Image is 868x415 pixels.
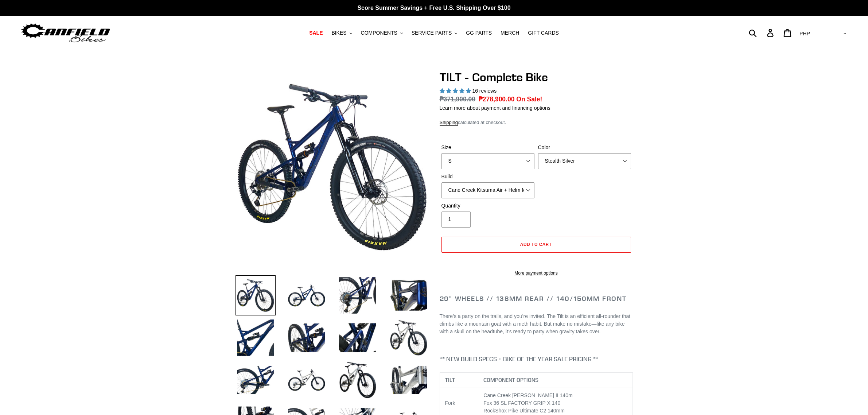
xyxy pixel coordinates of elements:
[524,28,563,38] a: GIFT CARDS
[440,96,476,103] s: ₱371,900.00
[440,105,550,111] a: Learn more about payment and financing options
[440,119,633,126] div: calculated at checkout.
[236,318,276,358] img: Load image into Gallery viewer, TILT - Complete Bike
[408,28,461,38] button: SERVICE PARTS
[338,360,378,400] img: Load image into Gallery viewer, TILT - Complete Bike
[237,72,427,262] img: TILT - Complete Bike
[305,28,326,38] a: SALE
[287,360,327,400] img: Load image into Gallery viewer, TILT - Complete Bike
[441,202,534,210] label: Quantity
[361,30,397,36] span: COMPONENTS
[440,295,633,303] h2: 29" Wheels // 138mm Rear // 140/150mm Front
[20,22,111,44] img: Canfield Bikes
[472,88,497,94] span: 16 reviews
[440,373,478,388] th: TILT
[389,275,429,315] img: Load image into Gallery viewer, TILT - Complete Bike
[441,270,631,276] a: More payment options
[338,275,378,315] img: Load image into Gallery viewer, TILT - Complete Bike
[462,28,495,38] a: GG PARTS
[753,25,771,41] input: Search
[520,241,552,247] span: Add to cart
[441,173,534,181] label: Build
[440,313,633,336] p: There’s a party on the trails, and you’re invited. The Tilt is an efficient all-rounder that clim...
[441,237,631,253] button: Add to cart
[357,28,406,38] button: COMPONENTS
[441,144,534,151] label: Size
[497,28,523,38] a: MERCH
[328,28,355,38] button: BIKES
[389,360,429,400] img: Load image into Gallery viewer, TILT - Complete Bike
[466,30,492,36] span: GG PARTS
[516,94,542,104] span: On Sale!
[538,144,631,151] label: Color
[287,275,327,315] img: Load image into Gallery viewer, TILT - Complete Bike
[331,30,346,36] span: BIKES
[528,30,559,36] span: GIFT CARDS
[440,120,458,126] a: Shipping
[440,88,472,94] span: 5.00 stars
[236,360,276,400] img: Load image into Gallery viewer, TILT - Complete Bike
[309,30,323,36] span: SALE
[501,30,519,36] span: MERCH
[412,30,452,36] span: SERVICE PARTS
[236,275,276,315] img: Load image into Gallery viewer, TILT - Complete Bike
[479,96,515,103] span: ₱278,900.00
[440,356,633,362] h4: ** NEW BUILD SPECS + BIKE OF THE YEAR SALE PRICING **
[287,318,327,358] img: Load image into Gallery viewer, TILT - Complete Bike
[338,318,378,358] img: Load image into Gallery viewer, TILT - Complete Bike
[478,373,632,388] th: COMPONENT OPTIONS
[389,318,429,358] img: Load image into Gallery viewer, TILT - Complete Bike
[440,70,633,84] h1: TILT - Complete Bike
